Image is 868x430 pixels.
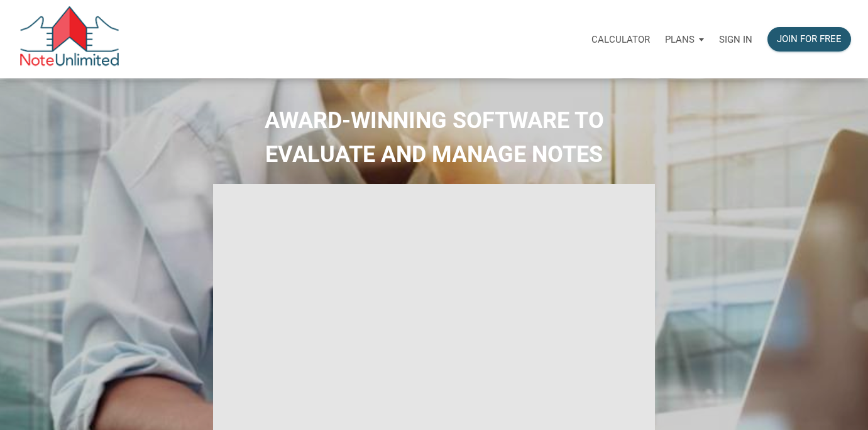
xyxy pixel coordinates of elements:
[657,19,711,59] a: Plans
[767,27,851,51] button: Join for free
[665,34,695,45] p: Plans
[9,104,859,171] h2: AWARD-WINNING SOFTWARE TO EVALUATE AND MANAGE NOTES
[591,34,650,45] p: Calculator
[711,19,760,59] a: Sign in
[760,19,859,59] a: Join for free
[777,32,842,46] div: Join for free
[719,34,752,45] p: Sign in
[657,21,711,58] button: Plans
[584,19,657,59] a: Calculator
